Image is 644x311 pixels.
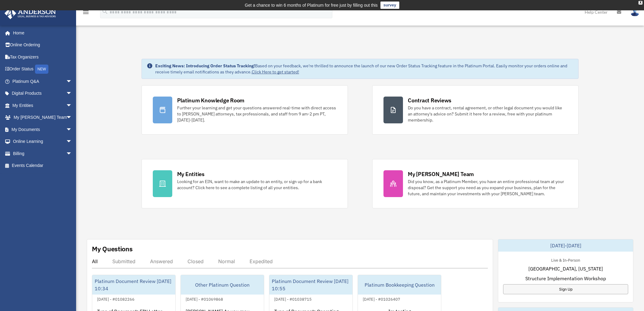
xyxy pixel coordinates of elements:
[372,159,579,208] a: My [PERSON_NAME] Team Did you know, as a Platinum Member, you have an entire professional team at...
[252,69,299,75] a: Click Here to get started!
[92,295,139,302] div: [DATE] - #01082266
[177,97,245,104] div: Platinum Knowledge Room
[498,239,633,252] div: [DATE]-[DATE]
[218,258,235,264] div: Normal
[546,256,585,263] div: Live & In-Person
[82,11,89,16] a: menu
[142,85,348,135] a: Platinum Knowledge Room Further your learning and get your questions answered real-time with dire...
[528,265,603,272] span: [GEOGRAPHIC_DATA], [US_STATE]
[639,1,642,5] div: close
[372,85,579,135] a: Contract Reviews Do you have a contract, rental agreement, or other legal document you would like...
[112,258,135,264] div: Submitted
[181,275,264,295] div: Other Platinum Question
[358,275,441,295] div: Platinum Bookkeeping Question
[155,63,574,75] div: Based on your feedback, we're thrilled to announce the launch of our new Order Status Tracking fe...
[150,258,173,264] div: Answered
[269,275,352,295] div: Platinum Document Review [DATE] 10:55
[177,170,205,178] div: My Entities
[66,87,78,100] span: arrow_drop_down
[380,2,399,9] a: survey
[102,8,108,15] i: search
[3,7,58,19] img: Anderson Advisors Platinum Portal
[4,123,81,136] a: My Documentsarrow_drop_down
[4,99,81,111] a: My Entitiesarrow_drop_down
[4,27,78,39] a: Home
[155,63,255,69] strong: Exciting News: Introducing Order Status Tracking!
[66,136,78,148] span: arrow_drop_down
[4,111,81,124] a: My [PERSON_NAME] Teamarrow_drop_down
[245,2,378,9] div: Get a chance to win 6 months of Platinum for free just by filling out this
[503,284,628,294] a: Sign Up
[408,97,451,104] div: Contract Reviews
[92,275,175,295] div: Platinum Document Review [DATE] 10:34
[66,99,78,112] span: arrow_drop_down
[66,147,78,160] span: arrow_drop_down
[82,9,89,16] i: menu
[4,87,81,100] a: Digital Productsarrow_drop_down
[4,51,81,63] a: Tax Organizers
[408,170,474,178] div: My [PERSON_NAME] Team
[4,147,81,160] a: Billingarrow_drop_down
[177,105,337,123] div: Further your learning and get your questions answered real-time with direct access to [PERSON_NAM...
[4,75,81,87] a: Platinum Q&Aarrow_drop_down
[408,105,567,123] div: Do you have a contract, rental agreement, or other legal document you would like an attorney's ad...
[4,63,81,76] a: Order StatusNEW
[4,136,81,148] a: Online Learningarrow_drop_down
[66,111,78,124] span: arrow_drop_down
[142,159,348,208] a: My Entities Looking for an EIN, want to make an update to an entity, or sign up for a bank accoun...
[4,160,81,172] a: Events Calendar
[66,123,78,136] span: arrow_drop_down
[92,244,133,253] div: My Questions
[177,178,337,191] div: Looking for an EIN, want to make an update to an entity, or sign up for a bank account? Click her...
[269,295,317,302] div: [DATE] - #01038715
[250,258,273,264] div: Expedited
[408,178,567,197] div: Did you know, as a Platinum Member, you have an entire professional team at your disposal? Get th...
[525,275,606,282] span: Structure Implementation Workshop
[66,75,78,88] span: arrow_drop_down
[187,258,204,264] div: Closed
[630,8,639,16] img: User Pic
[181,295,228,302] div: [DATE] - #01069868
[358,295,405,302] div: [DATE] - #01026407
[92,258,98,264] div: All
[4,39,81,51] a: Online Ordering
[35,65,48,74] div: NEW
